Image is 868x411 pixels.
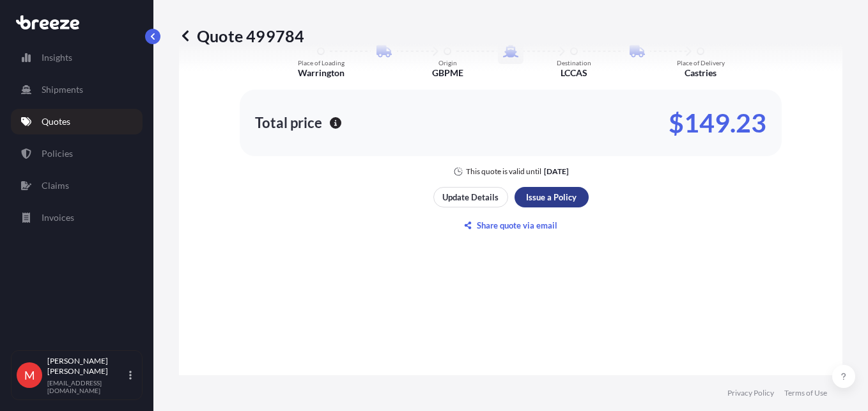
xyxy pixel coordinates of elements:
[42,211,74,224] p: Invoices
[544,166,569,177] p: [DATE]
[24,369,35,382] span: M
[432,67,463,79] p: GBPME
[11,45,143,70] a: Insights
[42,51,72,64] p: Insights
[255,117,322,129] p: Total price
[47,379,127,394] p: [EMAIL_ADDRESS][DOMAIN_NAME]
[179,26,304,46] p: Quote 499784
[669,113,766,133] p: $149.23
[11,173,143,198] a: Claims
[784,388,827,398] a: Terms of Use
[515,187,589,207] button: Issue a Policy
[685,67,717,79] p: Castries
[442,191,499,204] p: Update Details
[47,356,127,376] p: [PERSON_NAME] [PERSON_NAME]
[466,166,541,177] p: This quote is valid until
[42,179,69,192] p: Claims
[298,67,345,79] p: Warrington
[42,115,70,128] p: Quotes
[11,141,143,166] a: Policies
[11,109,143,134] a: Quotes
[526,191,577,204] p: Issue a Policy
[11,77,143,102] a: Shipments
[42,83,83,96] p: Shipments
[561,67,587,79] p: LCCAS
[433,215,589,236] button: Share quote via email
[42,147,73,160] p: Policies
[433,187,508,207] button: Update Details
[727,388,774,398] a: Privacy Policy
[477,219,557,232] p: Share quote via email
[11,205,143,230] a: Invoices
